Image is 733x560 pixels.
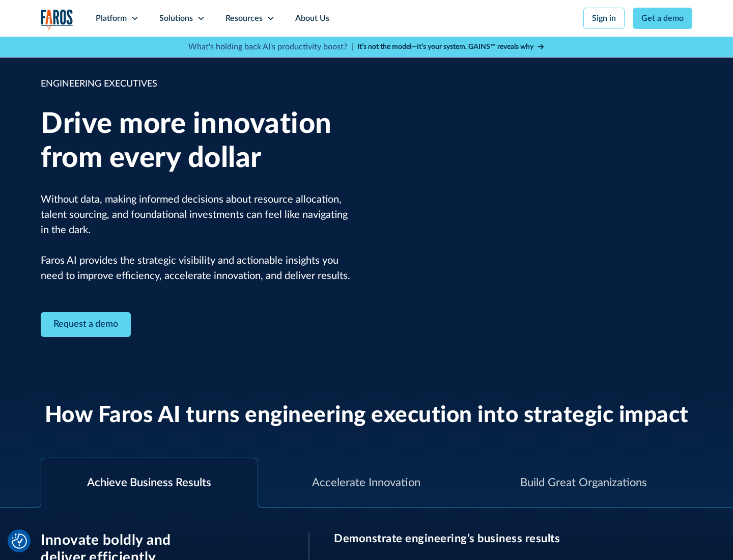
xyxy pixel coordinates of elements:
[41,77,351,91] div: ENGINEERING EXECUTIVES
[87,474,211,491] div: Achieve Business Results
[41,312,131,337] a: Contact Modal
[188,41,353,53] p: What's holding back AI's productivity boost? |
[45,402,689,429] h2: How Faros AI turns engineering execution into strategic impact
[583,8,625,29] a: Sign in
[334,532,692,545] h3: Demonstrate engineering’s business results
[41,9,73,30] a: home
[159,12,193,24] div: Solutions
[357,42,545,52] a: It’s not the model—it’s your system. GAINS™ reveals why
[633,8,692,29] a: Get a demo
[12,534,27,549] img: Revisit consent button
[96,12,127,24] div: Platform
[357,43,533,50] strong: It’s not the model—it’s your system. GAINS™ reveals why
[312,474,420,491] div: Accelerate Innovation
[12,534,27,549] button: Cookie Settings
[41,107,351,176] h1: Drive more innovation from every dollar
[225,12,263,24] div: Resources
[520,474,647,491] div: Build Great Organizations
[41,9,73,30] img: Logo of the analytics and reporting company Faros.
[41,192,351,284] p: Without data, making informed decisions about resource allocation, talent sourcing, and foundatio...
